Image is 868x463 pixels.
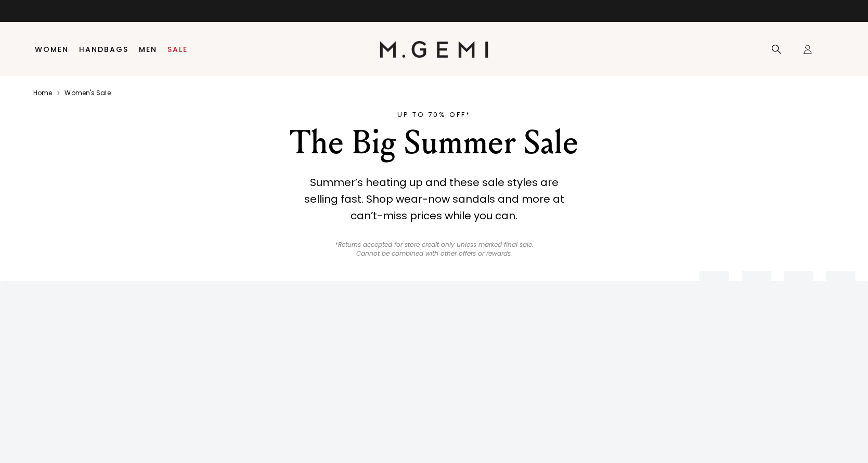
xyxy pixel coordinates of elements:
[64,89,110,97] a: Women's sale
[33,89,52,97] a: Home
[139,45,157,54] a: Men
[380,41,488,58] img: M.Gemi
[254,124,615,162] div: The Big Summer Sale
[294,174,575,224] div: Summer’s heating up and these sale styles are selling fast. Shop wear-now sandals and more at can...
[329,241,539,258] p: *Returns accepted for store credit only unless marked final sale. Cannot be combined with other o...
[35,45,69,54] a: Women
[79,45,128,54] a: Handbags
[167,45,188,54] a: Sale
[254,110,615,120] div: UP TO 70% OFF*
